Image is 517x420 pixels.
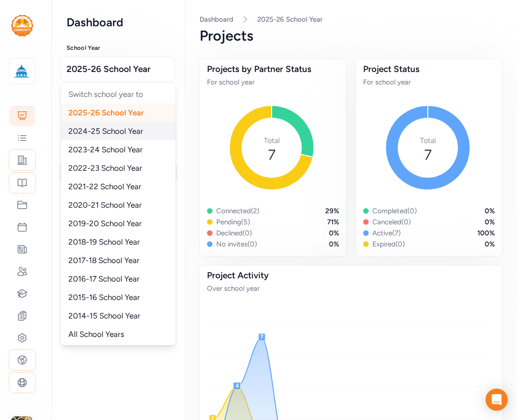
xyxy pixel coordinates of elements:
[59,185,177,205] div: Events
[12,61,32,81] img: logo
[59,162,177,183] div: Projects
[68,108,144,117] span: 2025-26 School Year
[68,200,142,210] span: 2020-21 School Year
[67,44,170,52] h3: School Year
[485,217,495,227] div: 0 %
[363,63,495,76] div: Project Status
[68,256,140,265] span: 2017-18 School Year
[372,240,405,249] div: Expired ( 0 )
[485,206,495,216] div: 0 %
[68,311,140,320] span: 2014-15 School Year
[68,293,140,302] span: 2015-16 School Year
[59,273,177,294] div: Organizations
[68,182,141,191] span: 2021-22 School Year
[216,240,257,249] div: No invites ( 0 )
[200,15,502,24] nav: Breadcrumb
[59,207,177,227] div: Offers
[67,15,170,30] h2: Dashboard
[59,118,177,138] div: Educators
[59,140,177,161] div: Partners
[68,219,142,228] span: 2019-20 School Year
[68,274,140,283] span: 2016-17 School Year
[216,228,252,238] div: Declined ( 0 )
[61,83,176,345] div: 2025-26 School Year
[207,78,339,87] div: For school year
[325,206,339,216] div: 29 %
[207,269,495,282] div: Project Activity
[59,251,177,271] div: Sites
[257,15,322,24] a: 2025-26 School Year
[68,330,124,339] span: All School Years
[372,217,411,227] div: Canceled ( 0 )
[200,28,502,44] div: Projects
[68,237,140,246] span: 2018-19 School Year
[207,284,495,293] div: Over school year
[67,63,169,76] span: 2025-26 School Year
[68,145,143,154] span: 2023-24 School Year
[216,206,259,216] div: Connected ( 2 )
[486,389,508,411] div: Open Intercom Messenger
[11,15,33,36] img: logo
[372,206,417,216] div: Completed ( 0 )
[59,229,177,249] div: Evaluations
[200,15,233,24] a: Dashboard
[477,228,495,238] div: 100 %
[327,217,339,227] div: 71 %
[61,57,175,82] button: 2025-26 School Year
[363,78,495,87] div: For school year
[207,63,339,76] div: Projects by Partner Status
[372,228,401,238] div: Active ( 7 )
[68,163,142,173] span: 2022-23 School Year
[216,217,250,227] div: Pending ( 5 )
[329,228,339,238] div: 0 %
[68,126,143,136] span: 2024-25 School Year
[329,240,339,249] div: 0 %
[485,240,495,249] div: 0 %
[59,295,177,316] div: [ Goals Tracking ]
[61,85,176,103] div: Switch school year to
[59,96,177,116] div: Student Impact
